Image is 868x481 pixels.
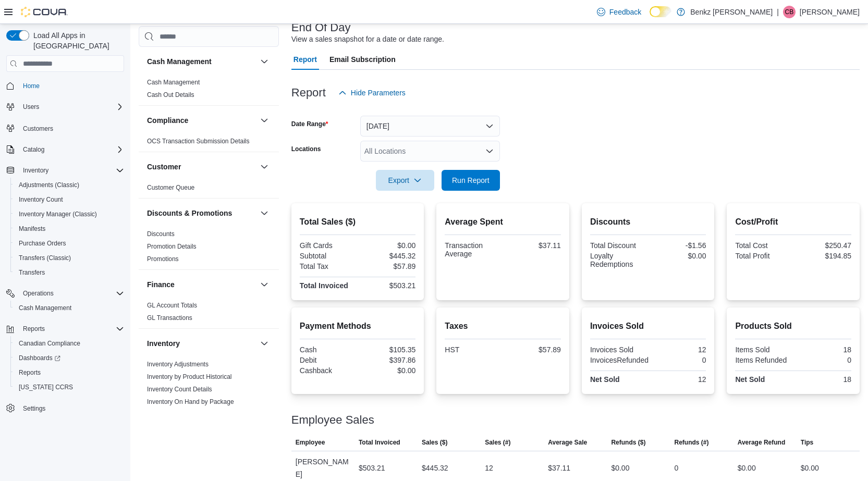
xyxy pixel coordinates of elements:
span: Feedback [609,7,641,17]
span: Promotions [147,255,179,263]
div: Items Sold [735,346,791,354]
a: OCS Transaction Submission Details [147,138,250,145]
h3: End Of Day [291,21,351,34]
button: Customer [258,161,271,173]
a: Settings [19,402,50,415]
div: $37.11 [505,241,561,250]
div: Total Discount [590,241,646,250]
div: View a sales snapshot for a date or date range. [291,34,444,45]
div: Loyalty Redemptions [590,252,646,268]
div: $0.00 [650,252,706,260]
button: Users [19,101,43,113]
div: Cashback [300,366,356,375]
h3: Discounts & Promotions [147,208,232,218]
span: Total Invoiced [359,438,400,447]
span: Inventory Manager (Classic) [19,210,97,218]
a: Cash Out Details [147,91,194,98]
div: $0.00 [801,462,819,474]
span: Manifests [19,225,45,233]
div: Items Refunded [735,356,791,364]
a: Manifests [15,223,50,235]
span: Average Sale [548,438,587,447]
h2: Total Sales ($) [300,216,416,228]
button: Inventory [147,338,256,349]
h2: Products Sold [735,320,851,332]
label: Locations [291,145,321,153]
span: Export [382,170,428,191]
span: Home [19,79,124,92]
span: Sales (#) [485,438,510,447]
strong: Total Invoiced [300,281,348,290]
button: [US_STATE] CCRS [10,380,128,394]
span: Average Refund [738,438,786,447]
a: Cash Management [147,79,200,86]
a: Inventory Count Details [147,386,212,393]
span: Run Report [452,175,490,186]
div: $0.00 [360,241,415,250]
div: 18 [796,375,851,384]
div: 12 [485,462,493,474]
div: Total Tax [300,262,356,270]
span: Users [23,103,39,111]
button: Cash Management [10,301,128,315]
button: Finance [258,278,271,291]
a: GL Account Totals [147,302,197,309]
span: Inventory [23,166,48,175]
h3: Finance [147,279,175,290]
span: Inventory On Hand by Package [147,398,234,406]
span: Cash Management [147,78,200,87]
button: Transfers (Classic) [10,251,128,265]
span: Adjustments (Classic) [15,179,124,191]
span: Cash Management [19,304,71,312]
span: Promotion Details [147,242,197,251]
button: Reports [10,365,128,380]
span: Refunds (#) [675,438,709,447]
span: Operations [19,287,124,300]
h3: Customer [147,162,181,172]
span: Canadian Compliance [15,337,124,350]
span: Dark Mode [650,17,650,18]
h2: Cost/Profit [735,216,851,228]
a: Home [19,80,44,92]
div: 0 [653,356,706,364]
a: Adjustments (Classic) [15,179,83,191]
button: Inventory Manager (Classic) [10,207,128,221]
div: Cash Management [139,76,279,105]
a: Promotions [147,255,179,263]
div: -$1.56 [650,241,706,250]
button: Discounts & Promotions [147,208,256,218]
nav: Complex example [6,74,124,443]
button: Hide Parameters [334,82,410,103]
a: Inventory by Product Historical [147,373,232,380]
a: Transfers [15,266,49,279]
span: Users [19,101,124,113]
button: Run Report [442,170,500,191]
span: Operations [23,289,54,298]
span: Reports [23,325,45,333]
h3: Cash Management [147,56,212,67]
span: Inventory [19,164,124,177]
span: Transfers [15,266,124,279]
div: Gift Cards [300,241,356,250]
span: Transfers [19,268,45,277]
span: Customers [23,125,53,133]
div: Total Profit [735,252,791,260]
button: Discounts & Promotions [258,207,271,219]
p: Benkz [PERSON_NAME] [690,6,773,18]
button: Home [2,78,128,93]
button: Settings [2,401,128,416]
span: Email Subscription [329,49,396,70]
div: 12 [650,346,706,354]
a: Dashboards [15,352,65,364]
a: Canadian Compliance [15,337,84,350]
div: $397.86 [360,356,415,364]
div: Debit [300,356,356,364]
span: Sales ($) [422,438,447,447]
div: Invoices Sold [590,346,646,354]
span: Manifests [15,223,124,235]
span: Inventory Count [19,195,63,204]
h3: Compliance [147,115,188,126]
a: Inventory Count [15,193,67,206]
span: Canadian Compliance [19,339,80,348]
span: Reports [15,366,124,379]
